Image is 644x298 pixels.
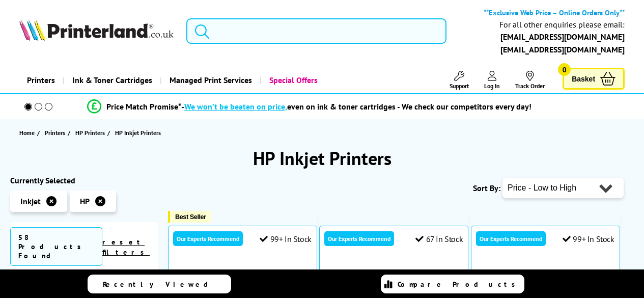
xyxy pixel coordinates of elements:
[5,98,613,116] li: modal_Promise
[500,32,625,42] a: [EMAIL_ADDRESS][DOMAIN_NAME]
[500,44,625,55] a: [EMAIL_ADDRESS][DOMAIN_NAME]
[473,183,500,193] span: Sort By:
[80,196,90,206] span: HP
[75,127,107,138] a: HP Printers
[484,82,500,90] span: Log In
[398,280,521,289] span: Compare Products
[499,20,625,30] div: For all other enquiries please email:
[75,127,105,138] span: HP Printers
[260,67,325,93] a: Special Offers
[19,67,63,93] a: Printers
[19,19,174,43] a: Printerland Logo
[20,196,41,206] span: Inkjet
[173,231,243,246] div: Our Experts Recommend
[324,231,394,246] div: Our Experts Recommend
[88,275,231,293] a: Recently Viewed
[381,275,524,293] a: Compare Products
[168,211,211,223] button: Best Seller
[450,82,469,90] span: Support
[558,63,571,76] span: 0
[45,127,68,138] a: Printers
[476,231,546,246] div: Our Experts Recommend
[184,101,287,112] span: We won’t be beaten on price,
[72,67,152,93] span: Ink & Toner Cartridges
[45,127,65,138] span: Printers
[102,237,150,257] a: reset filters
[260,234,312,244] div: 99+ In Stock
[103,280,218,289] span: Recently Viewed
[484,71,500,90] a: Log In
[10,146,634,170] h1: HP Inkjet Printers
[10,175,158,185] div: Currently Selected
[19,19,174,41] img: Printerland Logo
[160,67,260,93] a: Managed Print Services
[175,213,206,221] span: Best Seller
[515,71,545,90] a: Track Order
[484,8,625,17] b: **Exclusive Web Price – Online Orders Only**
[115,129,161,137] span: HP Inkjet Printers
[563,68,625,90] a: Basket 0
[106,101,181,112] span: Price Match Promise*
[563,234,614,244] div: 99+ In Stock
[19,127,37,138] a: Home
[181,101,531,112] div: - even on ink & toner cartridges - We check our competitors every day!
[572,72,595,86] span: Basket
[63,67,160,93] a: Ink & Toner Cartridges
[415,234,463,244] div: 67 In Stock
[10,227,102,266] span: 58 Products Found
[450,71,469,90] a: Support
